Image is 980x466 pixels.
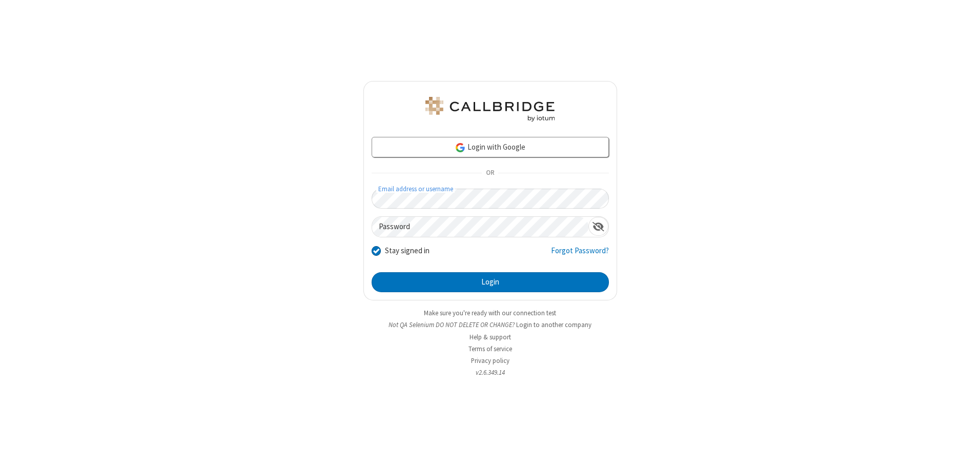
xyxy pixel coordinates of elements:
img: QA Selenium DO NOT DELETE OR CHANGE [423,97,557,121]
a: Terms of service [468,345,512,353]
img: google-icon.png [455,142,466,153]
button: Login to another company [516,320,591,330]
input: Email address or username [372,189,609,209]
a: Forgot Password? [551,245,609,265]
span: OR [482,166,498,180]
li: Not QA Selenium DO NOT DELETE OR CHANGE? [363,320,617,330]
a: Make sure you're ready with our connection test [424,309,556,317]
button: Login [372,272,609,293]
div: Show password [588,217,608,236]
a: Login with Google [372,137,609,157]
a: Help & support [469,333,511,341]
input: Password [372,217,588,237]
label: Stay signed in [385,245,430,257]
a: Privacy policy [471,356,509,365]
li: v2.6.349.14 [363,368,617,377]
